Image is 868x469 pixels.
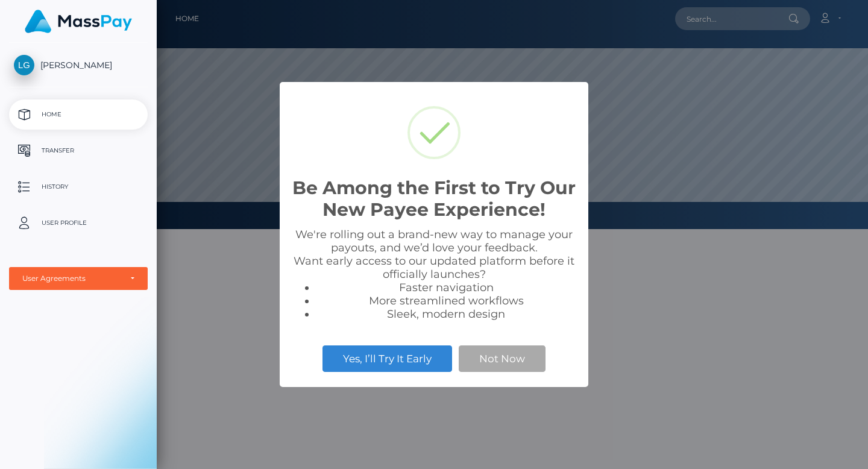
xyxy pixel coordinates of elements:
p: Transfer [14,142,143,160]
img: MassPay [25,10,132,33]
h2: Be Among the First to Try Our New Payee Experience! [292,177,576,221]
p: User Profile [14,214,143,232]
div: User Agreements [22,274,121,283]
li: Faster navigation [316,281,576,294]
div: We're rolling out a brand-new way to manage your payouts, and we’d love your feedback. Want early... [292,228,576,321]
p: History [14,178,143,196]
p: Home [14,105,143,124]
button: Yes, I’ll Try It Early [322,345,452,372]
span: [PERSON_NAME] [9,60,148,71]
li: Sleek, modern design [316,307,576,321]
li: More streamlined workflows [316,294,576,307]
button: Not Now [459,345,546,372]
button: User Agreements [9,267,148,290]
